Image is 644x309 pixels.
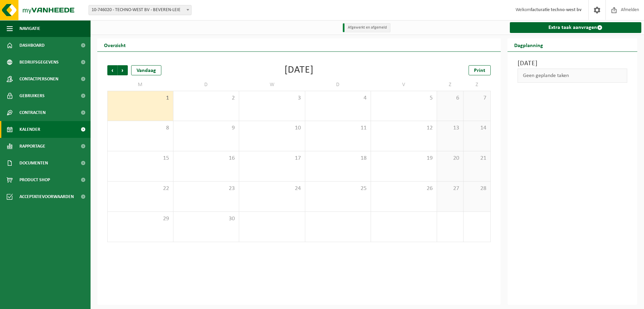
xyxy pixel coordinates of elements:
[107,79,173,91] td: M
[173,79,239,91] td: D
[239,79,305,91] td: W
[531,7,582,12] strong: facturatie techno-west bv
[440,185,460,192] span: 27
[97,38,132,51] h2: Overzicht
[19,138,45,155] span: Rapportage
[467,94,487,102] span: 7
[440,124,460,132] span: 13
[440,94,460,102] span: 6
[374,94,433,102] span: 5
[107,65,117,75] span: Vorige
[243,124,302,132] span: 10
[19,71,58,87] span: Contactpersonen
[111,185,170,192] span: 22
[374,185,433,192] span: 26
[440,155,460,162] span: 20
[89,5,192,15] span: 10-746020 - TECHNO-WEST BV - BEVEREN-LEIE
[243,155,302,162] span: 17
[177,124,236,132] span: 9
[467,124,487,132] span: 14
[111,94,170,102] span: 1
[371,79,437,91] td: V
[437,79,464,91] td: Z
[474,68,485,73] span: Print
[111,124,170,132] span: 8
[467,155,487,162] span: 21
[19,37,45,54] span: Dashboard
[19,104,46,121] span: Contracten
[374,155,433,162] span: 19
[309,155,368,162] span: 18
[243,185,302,192] span: 24
[19,87,45,104] span: Gebruikers
[19,121,40,138] span: Kalender
[118,65,128,75] span: Volgende
[111,155,170,162] span: 15
[305,79,371,91] td: D
[19,54,59,71] span: Bedrijfsgegevens
[469,65,491,75] a: Print
[177,185,236,192] span: 23
[177,94,236,102] span: 2
[518,69,628,83] div: Geen geplande taken
[284,65,314,75] div: [DATE]
[243,94,302,102] span: 3
[309,185,368,192] span: 25
[177,215,236,223] span: 30
[510,22,642,33] a: Extra taak aanvragen
[131,65,161,75] div: Vandaag
[309,124,368,132] span: 11
[19,20,40,37] span: Navigatie
[467,185,487,192] span: 28
[89,5,191,15] span: 10-746020 - TECHNO-WEST BV - BEVEREN-LEIE
[177,155,236,162] span: 16
[518,59,628,69] h3: [DATE]
[309,94,368,102] span: 4
[19,171,50,188] span: Product Shop
[19,188,74,205] span: Acceptatievoorwaarden
[19,155,48,171] span: Documenten
[507,38,550,51] h2: Dagplanning
[111,215,170,223] span: 29
[343,23,390,32] li: Afgewerkt en afgemeld
[374,124,433,132] span: 12
[464,79,490,91] td: Z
